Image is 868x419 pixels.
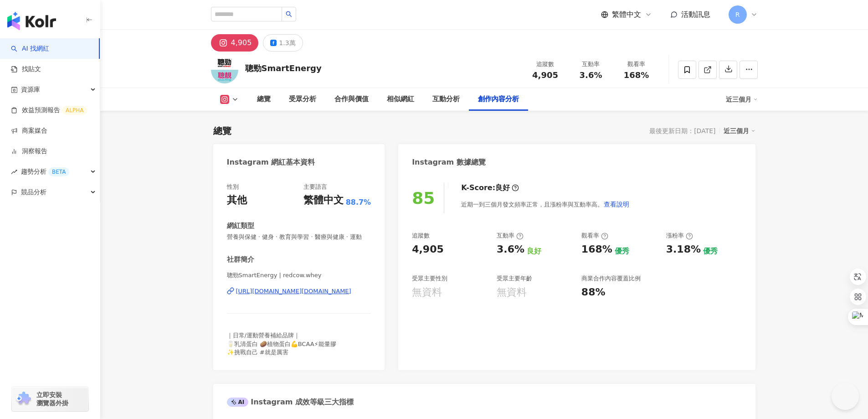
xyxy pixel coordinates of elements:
[497,243,524,257] div: 3.6%
[619,60,654,69] div: 觀看率
[461,195,630,213] div: 近期一到三個月發文頻率正常，且漲粉率與互動率高。
[666,232,693,240] div: 漲粉率
[211,34,259,52] button: 4,905
[227,271,371,279] span: 聰勁SmartEnergy | redcow.whey
[497,232,524,240] div: 互動率
[495,183,510,193] div: 良好
[528,60,563,69] div: 追蹤數
[236,287,351,295] div: [URL][DOMAIN_NAME][DOMAIN_NAME]
[532,70,558,80] span: 4,905
[412,243,444,257] div: 4,905
[227,332,336,355] span: ｜日常/運動營養補給品牌｜ 🥛乳清蛋白 🥔植物蛋白💪BCAA⚡能量膠 ✨挑戰自己 #就是厲害
[11,126,47,135] a: 商案媒合
[11,169,17,175] span: rise
[231,36,252,49] div: 4,905
[581,232,608,240] div: 觀看率
[257,94,271,105] div: 總覽
[478,94,519,105] div: 創作內容分析
[36,391,68,407] span: 立即安裝 瀏覽器外掛
[7,12,56,30] img: logo
[527,246,541,256] div: 良好
[461,183,519,193] div: K-Score :
[387,94,414,105] div: 相似網紅
[213,124,231,137] div: 總覽
[289,94,316,105] div: 受眾分析
[227,397,354,407] div: Instagram 成效等級三大指標
[21,182,46,202] span: 競品分析
[724,125,755,137] div: 近三個月
[227,233,371,241] span: 營養與保健 · 健身 · 教育與學習 · 醫療與健康 · 運動
[649,127,715,134] div: 最後更新日期：[DATE]
[279,36,295,49] div: 1.3萬
[580,71,602,80] span: 3.6%
[303,193,344,207] div: 繁體中文
[574,60,608,69] div: 互動率
[303,183,327,191] div: 主要語言
[12,387,88,411] a: chrome extension立即安裝 瀏覽器外掛
[615,246,629,256] div: 優秀
[21,161,69,182] span: 趨勢分析
[334,94,369,105] div: 合作與價值
[15,392,32,406] img: chrome extension
[227,398,249,407] div: AI
[603,195,630,213] button: 查看說明
[11,147,47,156] a: 洞察報告
[497,274,532,283] div: 受眾主要年齡
[227,221,254,231] div: 網紅類型
[263,34,303,52] button: 1.3萬
[48,167,69,176] div: BETA
[412,274,447,283] div: 受眾主要性別
[227,183,239,191] div: 性別
[412,157,486,167] div: Instagram 數據總覽
[286,11,292,17] span: search
[346,197,371,207] span: 88.7%
[832,383,859,410] iframe: Help Scout Beacon - Open
[497,285,527,300] div: 無資料
[624,71,649,80] span: 168%
[703,246,718,256] div: 優秀
[681,10,710,19] span: 活動訊息
[581,243,612,257] div: 168%
[245,62,322,74] div: 聰勁SmartEnergy
[604,201,629,208] span: 查看說明
[11,106,87,115] a: 效益預測報告ALPHA
[412,285,442,300] div: 無資料
[612,10,641,20] span: 繁體中文
[211,56,238,83] img: KOL Avatar
[11,65,41,74] a: 找貼文
[581,274,641,283] div: 商業合作內容覆蓋比例
[21,79,40,100] span: 資源庫
[735,10,740,20] span: R
[227,255,254,264] div: 社群簡介
[227,193,247,207] div: 其他
[11,44,49,53] a: searchAI 找網紅
[432,94,460,105] div: 互動分析
[726,92,758,107] div: 近三個月
[227,157,315,167] div: Instagram 網紅基本資料
[581,285,606,300] div: 88%
[412,232,430,240] div: 追蹤數
[666,243,701,257] div: 3.18%
[412,189,435,207] div: 85
[227,287,371,295] a: [URL][DOMAIN_NAME][DOMAIN_NAME]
